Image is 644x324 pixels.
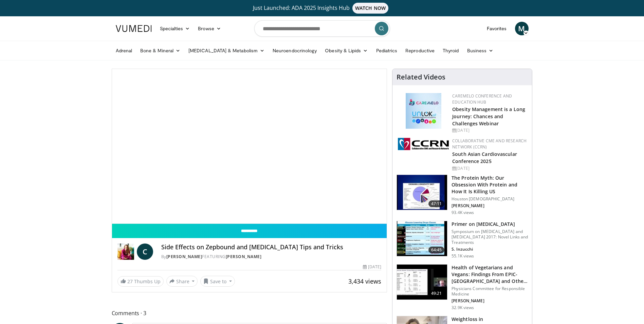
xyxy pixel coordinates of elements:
a: Obesity Management is a Long Journey: Chances and Challenges Webinar [452,106,525,127]
a: 49:21 Health of Vegetarians and Vegans: Findings From EPIC-[GEOGRAPHIC_DATA] and Othe… Physicians... [397,264,528,310]
img: Dr. Carolynn Francavilla [117,244,134,260]
span: 49:21 [428,290,445,297]
img: 022d2313-3eaa-4549-99ac-ae6801cd1fdc.150x105_q85_crop-smart_upscale.jpg [397,221,447,256]
a: Favorites [483,22,511,35]
a: Pediatrics [372,44,402,57]
a: Specialties [156,22,194,35]
a: CaReMeLO Conference and Education Hub [452,93,512,105]
p: [PERSON_NAME] [452,203,528,209]
a: [PERSON_NAME] [226,254,262,259]
button: Share [166,276,198,287]
p: 55.1K views [452,253,474,259]
h4: Related Videos [397,73,445,81]
a: Thyroid [439,44,463,57]
input: Search topics, interventions [254,20,390,37]
span: 3,434 views [348,277,381,285]
div: By FEATURING [161,254,381,260]
a: Neuroendocrinology [269,44,321,57]
div: [DATE] [363,264,381,270]
span: 47:11 [428,200,445,207]
img: a04ee3ba-8487-4636-b0fb-5e8d268f3737.png.150x105_q85_autocrop_double_scale_upscale_version-0.2.png [398,138,449,150]
a: [PERSON_NAME] [166,254,202,259]
a: 64:45 Primer on [MEDICAL_DATA] Symposium on [MEDICAL_DATA] and [MEDICAL_DATA] 2017: Novel Links a... [397,221,528,259]
a: South Asian Cardiovascular Conference 2025 [452,151,517,164]
button: Save to [200,276,235,287]
h3: Primer on [MEDICAL_DATA] [452,221,528,228]
a: Collaborative CME and Research Network (CCRN) [452,138,527,150]
a: Browse [194,22,225,35]
a: 27 Thumbs Up [117,276,164,287]
span: 64:45 [428,247,445,253]
p: 32.9K views [452,305,474,310]
a: Bone & Mineral [136,44,184,57]
a: Business [463,44,498,57]
img: 606f2b51-b844-428b-aa21-8c0c72d5a896.150x105_q85_crop-smart_upscale.jpg [397,265,447,300]
a: 47:11 The Protein Myth: Our Obsession With Protein and How It Is Killing US Houston [DEMOGRAPHIC_... [397,175,528,215]
div: [DATE] [452,127,527,133]
h3: The Protein Myth: Our Obsession With Protein and How It Is Killing US [452,175,528,195]
p: Symposium on [MEDICAL_DATA] and [MEDICAL_DATA] 2017: Novel Links and Treatments [452,229,528,245]
p: [PERSON_NAME] [452,298,528,304]
a: Adrenal [112,44,136,57]
p: S. Inzucchi [452,247,528,252]
h3: Health of Vegetarians and Vegans: Findings From EPIC-[GEOGRAPHIC_DATA] and Othe… [452,264,528,285]
a: Obesity & Lipids [321,44,372,57]
a: Reproductive [401,44,439,57]
video-js: Video Player [112,69,387,224]
img: 45df64a9-a6de-482c-8a90-ada250f7980c.png.150x105_q85_autocrop_double_scale_upscale_version-0.2.jpg [406,93,441,129]
h4: Side Effects on Zepbound and [MEDICAL_DATA] Tips and Tricks [161,244,381,251]
p: Physicians Committee for Responsible Medicine [452,286,528,297]
span: WATCH NOW [352,3,388,14]
p: Houston [DEMOGRAPHIC_DATA] [452,196,528,202]
a: Just Launched: ADA 2025 Insights HubWATCH NOW [117,3,528,14]
p: 93.4K views [452,210,474,215]
img: b7b8b05e-5021-418b-a89a-60a270e7cf82.150x105_q85_crop-smart_upscale.jpg [397,175,447,210]
div: [DATE] [452,165,527,172]
span: 27 [127,278,133,285]
a: [MEDICAL_DATA] & Metabolism [184,44,269,57]
a: C [137,244,153,260]
img: VuMedi Logo [116,25,152,32]
span: Comments 3 [112,309,387,318]
a: M [515,22,529,35]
